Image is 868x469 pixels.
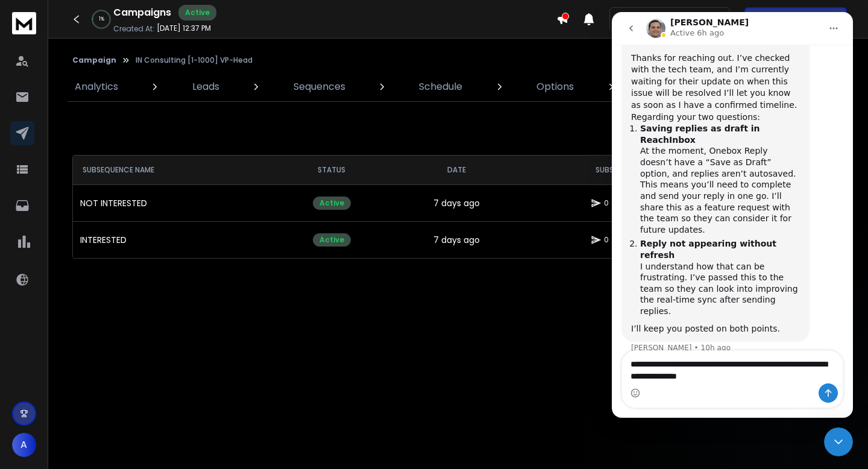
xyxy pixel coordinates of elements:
div: Active [313,197,351,210]
p: Sequences [294,80,345,94]
a: Sequences [286,72,353,101]
td: INTERESTED [73,221,274,258]
p: 1 % [99,16,104,23]
a: Schedule [412,72,470,101]
p: 0 [604,198,609,208]
th: SUBSEQUENCE STATS [524,156,742,184]
div: Active [178,5,216,20]
a: Leads [185,72,227,101]
p: 0 [604,235,609,245]
p: Schedule [419,80,462,94]
th: DATE [389,156,524,184]
th: SUBSEQUENCE NAME [73,156,274,184]
div: Active [313,233,351,247]
th: STATUS [274,156,389,184]
button: A [12,433,36,457]
button: Campaign [72,55,116,65]
p: [DATE] 12:37 PM [157,24,211,33]
p: Leads [192,80,219,94]
a: Analytics [68,72,125,101]
p: Created At: [113,24,154,34]
td: 7 days ago [389,221,524,258]
iframe: Intercom live chat [824,427,853,456]
p: IN Consulting [1-1000] VP-Head [136,55,253,65]
td: 7 days ago [389,184,524,221]
iframe: Intercom live chat [612,12,853,418]
h1: Campaigns [113,5,171,20]
a: Options [529,72,581,101]
td: NOT INTERESTED [73,184,274,221]
p: Analytics [75,80,118,94]
img: logo [12,12,36,34]
button: Get Free Credits [744,7,847,31]
p: Options [536,80,574,94]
